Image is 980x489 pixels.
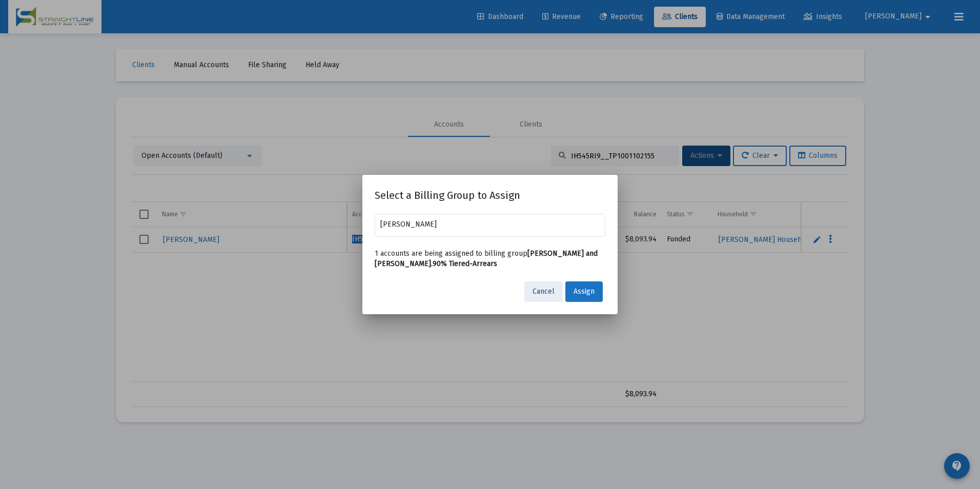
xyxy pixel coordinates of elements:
[380,220,600,229] input: Select a billing group
[574,287,595,296] span: Assign
[375,249,605,269] p: 1 accounts are being assigned to billing group
[375,249,598,268] b: [PERSON_NAME] and [PERSON_NAME].90% Tiered-Arrears
[565,281,603,302] button: Assign
[533,287,555,296] span: Cancel
[375,187,605,203] h2: Select a Billing Group to Assign
[524,281,563,302] button: Cancel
